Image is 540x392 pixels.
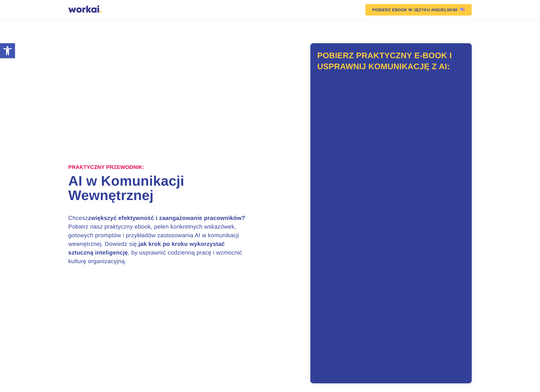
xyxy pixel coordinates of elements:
h2: Pobierz praktyczny e-book i usprawnij komunikację z AI: [317,50,465,72]
img: US flag [460,8,465,11]
iframe: Form 1 [318,79,465,373]
strong: jak krok po kroku wykorzystać sztuczną inteligencję [68,241,225,256]
h3: Chcesz Pobierz nasz praktyczny ebook, pełen konkretnych wskazówek, gotowych promptów i przykładów... [68,214,250,266]
a: POBIERZ EBOOKW JĘZYKU ANGIELSKIMUS flag [365,4,472,16]
strong: zwiększyć efektywność i zaangażowanie pracowników? [88,215,245,221]
em: POBIERZ EBOOK [372,8,407,12]
label: Praktyczny przewodnik: [68,164,144,171]
h1: AI w Komunikacji Wewnętrznej [68,174,270,203]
